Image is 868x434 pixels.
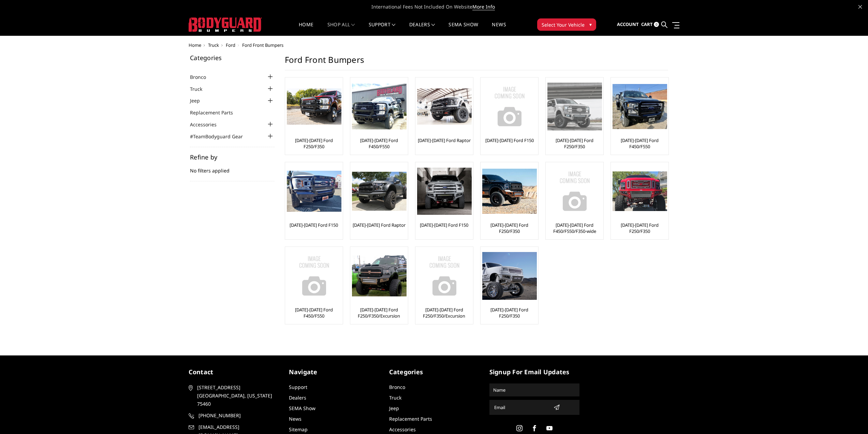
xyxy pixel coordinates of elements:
[190,109,241,116] a: Replacement Parts
[189,17,262,32] img: BODYGUARD BUMPERS
[352,137,406,150] a: [DATE]-[DATE] Ford F450/F550
[547,222,602,234] a: [DATE]-[DATE] Ford F450/F550/F350-wide
[654,22,659,27] span: 0
[492,22,506,36] a: News
[489,367,579,377] h5: signup for email updates
[189,367,279,377] h5: contact
[617,15,639,34] a: Account
[409,22,435,36] a: Dealers
[389,384,405,390] a: Bronco
[190,85,211,93] a: Truck
[289,416,301,422] a: News
[287,137,341,150] a: [DATE]-[DATE] Ford F250/F350
[418,137,471,143] a: [DATE]-[DATE] Ford Raptor
[420,222,468,228] a: [DATE]-[DATE] Ford F150
[389,405,399,411] a: Jeep
[448,22,478,36] a: SEMA Show
[198,411,278,420] span: [PHONE_NUMBER]
[190,121,225,128] a: Accessories
[299,22,313,36] a: Home
[197,383,276,408] span: [STREET_ADDRESS] [GEOGRAPHIC_DATA], [US_STATE] 75460
[327,22,355,36] a: shop all
[417,249,472,303] img: No Image
[490,384,578,395] input: Name
[289,394,306,401] a: Dealers
[389,416,432,422] a: Replacement Parts
[242,42,283,48] span: Ford Front Bumpers
[482,222,536,234] a: [DATE]-[DATE] Ford F250/F350
[190,55,275,61] h5: Categories
[289,384,307,390] a: Support
[482,307,536,319] a: [DATE]-[DATE] Ford F250/F350
[547,137,602,150] a: [DATE]-[DATE] Ford F250/F350
[542,21,585,28] span: Select Your Vehicle
[389,394,401,401] a: Truck
[389,367,479,377] h5: Categories
[547,164,602,219] img: No Image
[289,426,308,433] a: Sitemap
[226,42,235,48] a: Ford
[641,15,659,34] a: Cart 0
[613,222,667,234] a: [DATE]-[DATE] Ford F250/F350
[190,133,251,140] a: #TeamBodyguard Gear
[190,97,208,104] a: Jeep
[589,21,592,28] span: ▾
[617,21,639,27] span: Account
[491,402,551,413] input: Email
[472,3,495,10] a: More Info
[352,307,406,319] a: [DATE]-[DATE] Ford F250/F350/Excursion
[417,249,471,303] a: No Image
[289,405,315,411] a: SEMA Show
[287,249,341,303] img: No Image
[537,18,596,31] button: Select Your Vehicle
[369,22,396,36] a: Support
[190,73,215,81] a: Bronco
[208,42,219,48] a: Truck
[613,137,667,150] a: [DATE]-[DATE] Ford F450/F550
[482,79,537,134] img: No Image
[389,426,416,433] a: Accessories
[189,42,201,48] a: Home
[290,222,338,228] a: [DATE]-[DATE] Ford F150
[189,411,279,420] a: [PHONE_NUMBER]
[190,154,275,181] div: No filters applied
[285,55,668,70] h1: Ford Front Bumpers
[190,154,275,160] h5: Refine by
[353,222,406,228] a: [DATE]-[DATE] Ford Raptor
[287,307,341,319] a: [DATE]-[DATE] Ford F450/F550
[417,307,471,319] a: [DATE]-[DATE] Ford F250/F350/Excursion
[289,367,379,377] h5: Navigate
[641,21,653,27] span: Cart
[485,137,534,143] a: [DATE]-[DATE] Ford F150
